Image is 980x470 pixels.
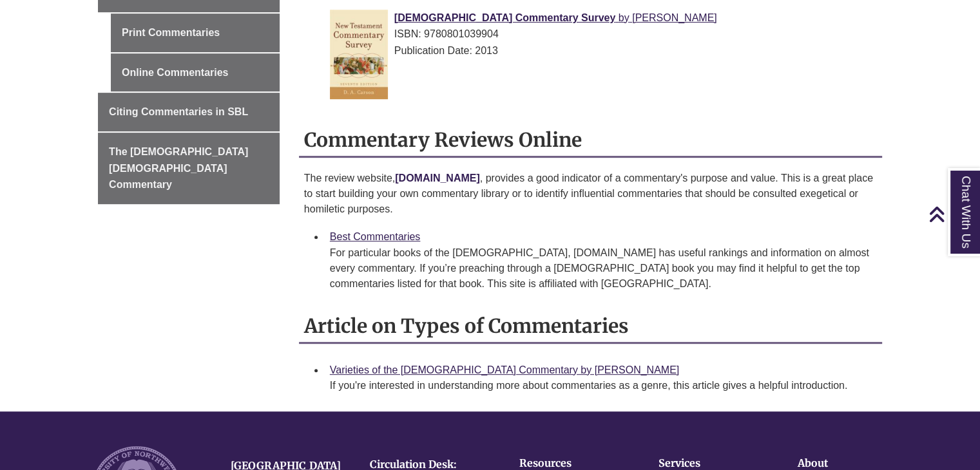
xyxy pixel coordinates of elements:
[109,106,248,117] span: Citing Commentaries in SBL
[299,124,882,158] h2: Commentary Reviews Online
[330,245,872,292] div: For particular books of the [DEMOGRAPHIC_DATA], [DOMAIN_NAME] has useful rankings and information...
[632,12,717,23] span: [PERSON_NAME]
[394,12,615,23] span: [DEMOGRAPHIC_DATA] Commentary Survey
[330,231,421,242] a: Best Commentaries
[299,310,882,344] h2: Article on Types of Commentaries
[928,205,977,223] a: Back to Top
[98,133,280,204] a: The [DEMOGRAPHIC_DATA] [DEMOGRAPHIC_DATA] Commentary
[111,14,280,52] a: Print Commentaries
[330,378,872,393] div: If you're interested in understanding more about commentaries as a genre, this article gives a he...
[658,458,758,469] h4: Services
[304,171,877,217] p: The review website, , provides a good indicator of a commentary's purpose and value. This is a gr...
[111,53,280,92] a: Online Commentaries
[395,173,480,183] a: [DOMAIN_NAME]
[109,146,248,190] span: The [DEMOGRAPHIC_DATA] [DEMOGRAPHIC_DATA] Commentary
[394,12,717,23] a: [DEMOGRAPHIC_DATA] Commentary Survey by [PERSON_NAME]
[98,93,280,131] a: Citing Commentaries in SBL
[330,42,872,59] div: Publication Date: 2013
[798,458,897,469] h4: About
[519,458,619,469] h4: Resources
[330,26,872,42] div: ISBN: 9780801039904
[330,364,679,375] a: Varieties of the [DEMOGRAPHIC_DATA] Commentary by [PERSON_NAME]
[619,12,629,23] span: by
